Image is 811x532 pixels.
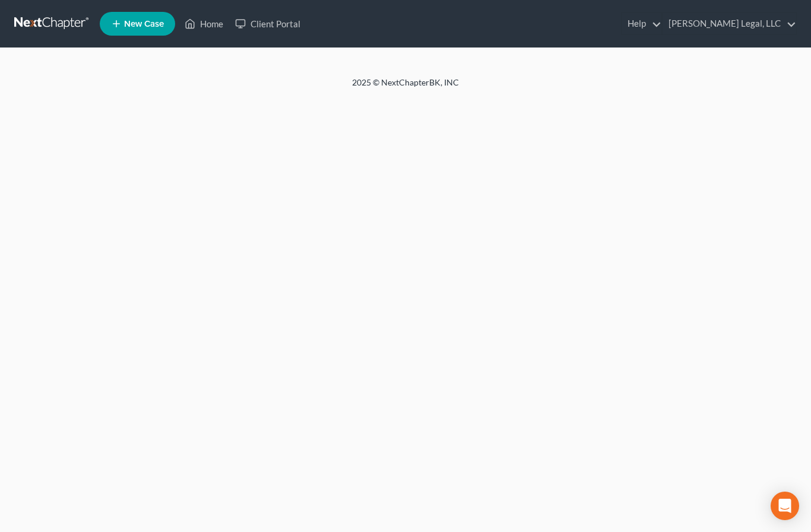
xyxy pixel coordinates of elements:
[179,13,229,34] a: Home
[771,492,799,520] div: Open Intercom Messenger
[67,77,744,98] div: 2025 © NextChapterBK, INC
[229,13,306,34] a: Client Portal
[622,13,661,34] a: Help
[100,12,175,36] new-legal-case-button: New Case
[663,13,796,34] a: [PERSON_NAME] Legal, LLC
